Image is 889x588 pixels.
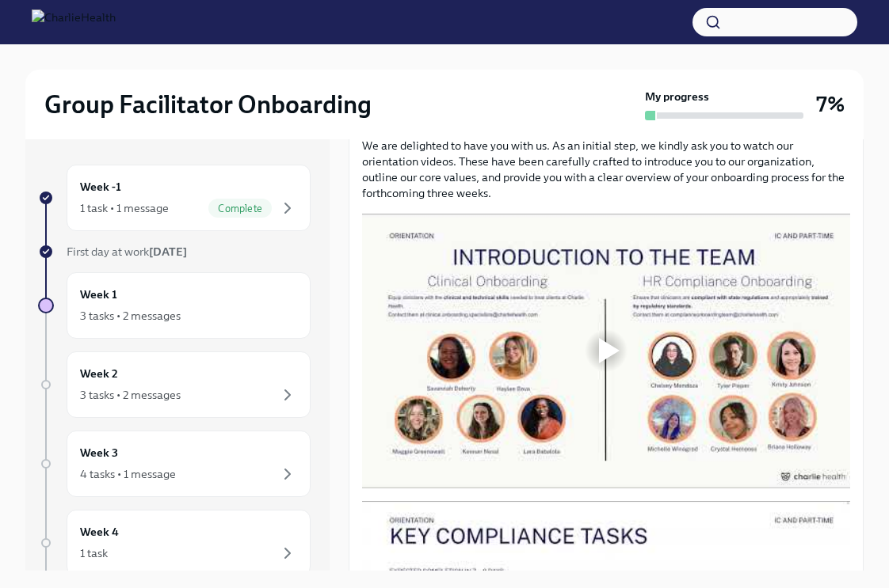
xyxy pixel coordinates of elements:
[80,444,118,461] h6: Week 3
[362,138,850,201] p: We are delighted to have you with us. As an initial step, we kindly ask you to watch our orientat...
[80,200,169,216] div: 1 task • 1 message
[80,523,119,541] h6: Week 4
[816,90,845,119] h3: 7%
[38,165,311,231] a: Week -11 task • 1 messageComplete
[80,178,121,195] h6: Week -1
[80,286,117,303] h6: Week 1
[38,510,311,576] a: Week 41 task
[32,9,116,35] img: CharlieHealth
[80,387,181,403] div: 3 tasks • 2 messages
[38,244,311,260] a: First day at work[DATE]
[80,466,176,482] div: 4 tasks • 1 message
[44,89,372,120] h2: Group Facilitator Onboarding
[80,545,108,561] div: 1 task
[80,308,181,324] div: 3 tasks • 2 messages
[80,365,118,382] h6: Week 2
[38,351,311,418] a: Week 23 tasks • 2 messages
[67,245,187,259] span: First day at work
[38,272,311,339] a: Week 13 tasks • 2 messages
[149,245,187,259] strong: [DATE]
[208,203,272,214] span: Complete
[645,89,709,104] strong: My progress
[38,431,311,497] a: Week 34 tasks • 1 message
